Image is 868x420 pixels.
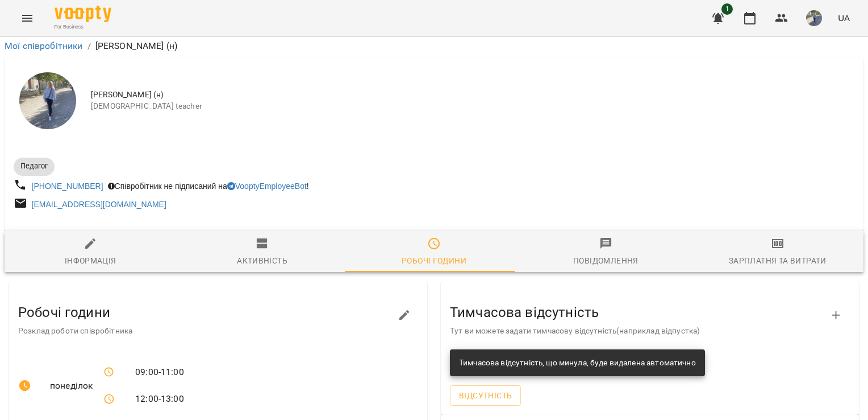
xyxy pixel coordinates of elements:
span: Відсутність [459,389,512,402]
a: [PHONE_NUMBER] [32,182,103,191]
button: Menu [14,5,41,32]
button: Відсутність [450,385,521,406]
span: 09:00 - 11:00 [135,365,184,379]
span: UA [838,12,850,24]
h3: Тимчасова відсутність [450,305,832,320]
img: 9057b12b0e3b5674d2908fc1e5c3d556.jpg [806,10,822,26]
p: Розклад роботи співробітника [18,326,400,337]
div: Зарплатня та Витрати [729,254,827,267]
button: UA [833,7,854,28]
div: Інформація [65,254,116,267]
div: Робочі години [402,254,466,267]
span: [PERSON_NAME] (н) [91,89,854,101]
span: 12:00 - 13:00 [135,392,184,406]
h3: Робочі години [18,305,400,320]
nav: breadcrumb [5,39,863,53]
a: [EMAIL_ADDRESS][DOMAIN_NAME] [32,200,166,209]
a: Мої співробітники [5,40,83,51]
li: / [87,39,91,53]
p: Тут ви можете задати тимчасову відсутність(наприклад відпустка) [450,326,832,337]
div: Тимчасова відсутність, що минула, буде видалена автоматично [459,353,696,373]
div: Повідомлення [573,254,639,267]
a: VooptyEmployeeBot [227,182,307,191]
span: 1 [721,3,733,15]
img: Мірошніченко Вікторія Сергіївна (н) [19,72,76,129]
p: [PERSON_NAME] (н) [95,39,178,53]
div: Активність [237,254,287,267]
span: For Business [55,23,111,31]
div: Співробітник не підписаний на ! [106,178,311,194]
span: [DEMOGRAPHIC_DATA] teacher [91,101,854,112]
span: Педагог [14,161,55,171]
img: Voopty Logo [55,6,111,22]
span: понеділок [50,379,85,393]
